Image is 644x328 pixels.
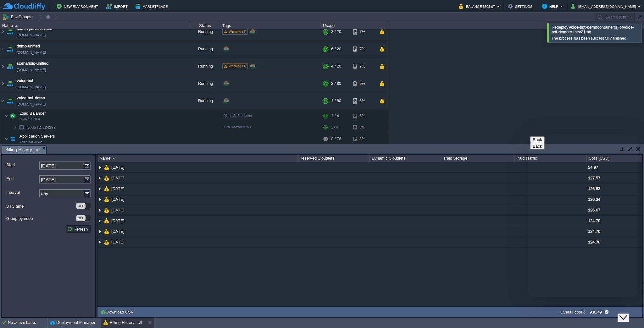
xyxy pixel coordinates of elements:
[13,123,17,132] img: AMDAwAAAACH5BAEAAAAALAAAAAABAAEAAAICRAEAOw==
[353,41,374,57] div: 7%
[298,155,369,162] div: Reserved Cloudlets
[189,41,220,57] div: Running
[353,123,374,132] div: 5%
[111,186,125,191] span: [DATE]
[590,310,602,314] label: 936.49
[6,41,14,57] img: AMDAwAAAACH5BAEAAAAALAAAAAABAAEAAAICRAEAOw==
[17,78,33,84] span: voice-bot
[15,25,18,27] img: AMDAwAAAACH5BAEAAAAALAAAAAABAAEAAAICRAEAOw==
[97,162,103,172] img: AMDAwAAAACH5BAEAAAAALAAAAAABAAEAAAICRAEAOw==
[97,205,103,215] img: AMDAwAAAACH5BAEAAAAALAAAAAABAAEAAAICRAEAOw==
[223,114,252,118] span: no SLB access
[17,43,40,49] a: demo-unified
[8,133,17,145] img: AMDAwAAAACH5BAEAAAAALAAAAAABAAEAAAICRAEAOw==
[135,3,169,10] button: Marketplace
[0,58,5,75] img: AMDAwAAAACH5BAEAAAAALAAAAAABAAEAAAICRAEAOw==
[0,92,5,109] img: AMDAwAAAACH5BAEAAAAALAAAAAABAAEAAAICRAEAOw==
[223,125,251,129] span: 1.28.0-almalinux-9
[98,155,297,162] div: Name
[353,23,374,40] div: 7%
[552,25,634,34] b: voice-bot-demo
[17,95,45,101] a: voice-bot-demo
[17,60,48,67] a: scenarioiq-unified
[111,218,125,223] a: [DATE]
[104,194,109,205] img: AMDAwAAAACH5BAEAAAAALAAAAAABAAEAAAICRAEAOw==
[189,58,220,75] div: Running
[19,117,40,121] span: NGINX 1.28.0
[104,173,109,183] img: AMDAwAAAACH5BAEAAAAALAAAAAABAAEAAAICRAEAOw==
[111,175,125,181] a: [DATE]
[6,75,14,92] img: AMDAwAAAACH5BAEAAAAALAAAAAABAAEAAAICRAEAOw==
[8,318,47,328] div: No active tasks
[106,3,130,10] button: Import
[17,84,46,90] a: [DOMAIN_NAME]
[19,134,56,139] a: Application ServersVoice-bot-demo
[189,22,220,29] div: Status
[111,197,125,202] a: [DATE]
[104,216,109,226] img: AMDAwAAAACH5BAEAAAAALAAAAAABAAEAAAICRAEAOw==
[111,165,125,170] a: [DATE]
[26,125,42,130] span: Node ID:
[26,125,57,130] span: 234338
[0,75,5,92] img: AMDAwAAAACH5BAEAAAAALAAAAAABAAEAAAICRAEAOw==
[189,23,220,40] div: Running
[331,92,341,109] div: 1 / 80
[442,155,514,162] div: Paid Storage
[50,320,95,326] button: Deployment Manager
[331,133,341,145] div: 0 / 76
[528,134,638,297] iframe: chat widget
[552,25,634,34] span: Redeploy container(s) of to the tag
[111,207,125,213] span: [DATE]
[353,133,374,145] div: 8%
[353,92,374,109] div: 6%
[331,41,341,57] div: 6 / 20
[189,92,220,109] div: Running
[579,30,586,34] b: v31
[19,111,47,116] a: Load BalancerNGINX 1.28.0
[560,310,585,314] label: Overall cost :
[353,58,374,75] div: 7%
[508,3,534,10] button: Settings
[331,58,341,75] div: 4 / 20
[515,155,586,162] div: Paid Traffic
[353,75,374,92] div: 9%
[321,22,388,29] div: Usage
[104,237,109,247] img: AMDAwAAAACH5BAEAAAAALAAAAAABAAEAAAICRAEAOw==
[1,22,189,29] div: Name
[104,183,109,194] img: AMDAwAAAACH5BAEAAAAALAAAAAABAAEAAAICRAEAOw==
[6,203,75,210] label: UTC time
[17,49,46,56] a: [DOMAIN_NAME]
[331,23,341,40] div: 3 / 20
[552,36,640,41] div: The process has been successfully finished.
[103,320,142,326] button: Billing History : all
[0,41,5,57] img: AMDAwAAAACH5BAEAAAAALAAAAAABAAEAAAICRAEAOw==
[76,203,86,209] div: OFF
[459,3,497,10] button: Balance $503.97
[221,22,321,29] div: Tags
[6,215,75,222] label: Group by node
[19,140,42,144] span: Voice-bot-demo
[111,239,125,245] a: [DATE]
[2,13,33,21] button: Env Groups
[6,92,14,109] img: AMDAwAAAACH5BAEAAAAALAAAAAABAAEAAAICRAEAOw==
[97,226,103,237] img: AMDAwAAAACH5BAEAAAAALAAAAAABAAEAAAICRAEAOw==
[111,229,125,234] a: [DATE]
[19,134,56,139] span: Application Servers
[19,111,47,116] span: Load Balancer
[571,3,638,10] button: [EMAIL_ADDRESS][DOMAIN_NAME]
[97,173,103,183] img: AMDAwAAAACH5BAEAAAAALAAAAAABAAEAAAICRAEAOw==
[6,23,14,40] img: AMDAwAAAACH5BAEAAAAALAAAAAABAAEAAAICRAEAOw==
[97,183,103,194] img: AMDAwAAAACH5BAEAAAAALAAAAAABAAEAAAICRAEAOw==
[331,110,339,122] div: 1 / 4
[104,205,109,215] img: AMDAwAAAACH5BAEAAAAALAAAAAABAAEAAAICRAEAOw==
